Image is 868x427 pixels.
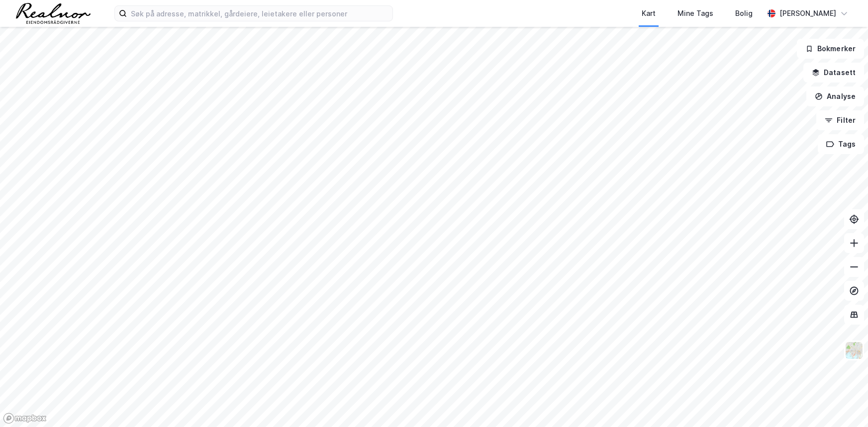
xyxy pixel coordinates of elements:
[818,379,868,427] iframe: Chat Widget
[16,3,91,24] img: realnor-logo.934646d98de889bb5806.png
[127,6,392,21] input: Søk på adresse, matrikkel, gårdeiere, leietakere eller personer
[779,7,836,19] div: [PERSON_NAME]
[677,7,713,19] div: Mine Tags
[735,7,753,19] div: Bolig
[642,7,656,19] div: Kart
